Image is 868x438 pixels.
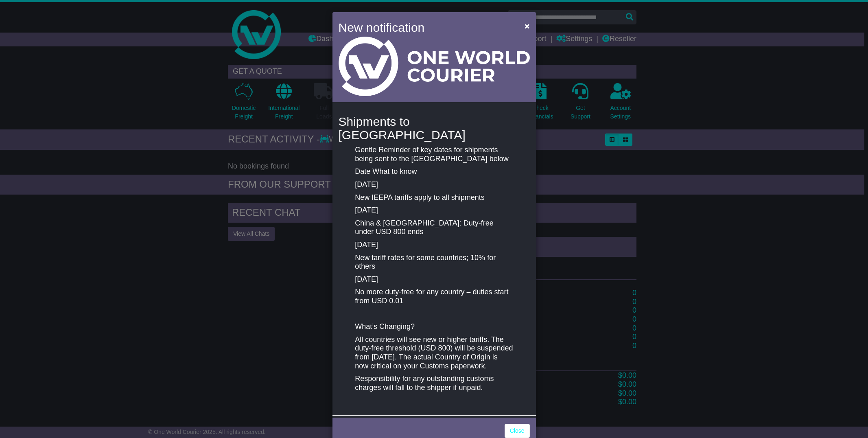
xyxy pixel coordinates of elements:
[525,21,529,31] span: ×
[355,219,513,237] p: China & [GEOGRAPHIC_DATA]: Duty-free under USD 800 ends
[355,193,513,202] p: New IEEPA tariffs apply to all shipments
[339,18,513,37] h4: New notification
[520,18,533,34] button: Close
[355,206,513,215] p: [DATE]
[355,241,513,250] p: [DATE]
[355,254,513,271] p: New tariff rates for some countries; 10% for others
[505,424,530,438] a: Close
[355,335,513,370] p: All countries will see new or higher tariffs. The duty-free threshold (USD 800) will be suspended...
[339,115,530,142] h4: Shipments to [GEOGRAPHIC_DATA]
[339,37,530,96] img: Light
[355,374,513,392] p: Responsibility for any outstanding customs charges will fall to the shipper if unpaid.
[355,146,513,163] p: Gentle Reminder of key dates for shipments being sent to the [GEOGRAPHIC_DATA] below
[355,288,513,305] p: No more duty-free for any country – duties start from USD 0.01
[355,322,513,331] p: What’s Changing?
[355,167,513,176] p: Date What to know
[355,180,513,189] p: [DATE]
[355,275,513,284] p: [DATE]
